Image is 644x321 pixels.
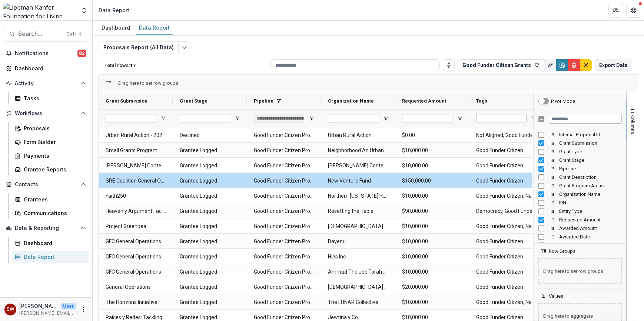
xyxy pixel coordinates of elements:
[476,98,487,104] span: Tags
[180,128,240,143] span: Declined
[24,195,83,203] div: Grantees
[254,264,315,280] span: Good Funder Citizen Process
[476,264,537,280] span: Good Funder Citizen
[3,47,89,59] button: Notifications82
[19,302,58,310] p: [PERSON_NAME]
[531,116,537,121] button: Open Filter Menu
[106,128,166,143] span: Urban Rural Action - 2025 - GFC Grantee Logged Form
[544,59,556,71] button: Rename
[254,188,315,204] span: Good Funder Citizen Process
[559,174,622,180] span: Grant Description
[328,295,389,310] span: The LUNAR Collective
[99,6,129,14] div: Data Report
[24,209,83,217] div: Communications
[12,237,89,249] a: Dashboard
[180,98,208,104] span: Grant Stage
[476,128,537,143] span: Not Aligned, Good Funder Citizen
[77,50,86,57] span: 82
[559,225,622,231] span: Awarded Amount
[534,164,626,173] div: Pipeline Column
[254,173,315,188] span: Good Funder Citizen Process
[180,234,240,249] span: Grantee Logged
[136,21,173,35] a: Data Report
[180,264,240,280] span: Grantee Logged
[106,219,166,234] span: Project Greenpea
[15,225,77,231] span: Data & Reporting
[254,249,315,264] span: Good Funder Citizen Process
[630,115,635,134] span: Columns
[79,305,88,314] button: More
[15,80,77,87] span: Activity
[79,3,89,18] button: Open entity switcher
[24,124,83,132] div: Proposals
[458,59,545,71] button: Good Funder Citizen Grants
[99,22,133,33] div: Dashboard
[328,280,389,295] span: [DEMOGRAPHIC_DATA] of Color Initiative
[106,143,166,158] span: Small Grants Program
[106,158,166,173] span: [PERSON_NAME] Contemporary Israeli Art Fund Inc - 2025 - GFC Grantee Logged Form
[402,128,463,143] span: $0.00
[328,264,389,280] span: Ammud The Joc Torah Academy Inc
[534,254,626,288] div: Row Groups
[254,204,315,219] span: Good Funder Citizen Process
[476,188,537,204] span: Good Funder Citizen, Nachshon
[3,3,76,18] img: Lippman Kanfer Foundation for Living Torah logo
[3,178,89,190] button: Open Contacts
[476,173,537,188] span: Good Funder Citizen
[476,280,537,295] span: Good Funder Citizen
[580,59,592,71] button: default
[559,140,622,146] span: Grant Submission
[559,217,622,223] span: Requested Amount
[254,143,315,158] span: Good Funder Citizen Process
[99,41,179,53] button: Proposals Report (All Data)
[328,234,389,249] span: Dayenu
[24,165,83,173] div: Grantee Reports
[476,143,537,158] span: Good Funder Citizen
[559,183,622,188] span: Grant Program Areas
[549,293,563,299] span: Values
[106,173,166,188] span: SRE Coalition General Operating
[328,173,389,188] span: New Venture Fund
[106,249,166,264] span: GFC General Operations
[254,158,315,173] span: Good Funder Citizen Process
[7,307,14,312] div: Samantha Carlin Willis
[15,50,77,57] span: Notifications
[24,94,83,102] div: Tasks
[559,149,622,154] span: Grant Type
[328,249,389,264] span: Hias Inc
[559,191,622,197] span: Organization Name
[402,114,452,123] input: Requested Amount Filter Input
[12,193,89,205] a: Grantees
[551,98,575,104] div: Pivot Mode
[328,219,389,234] span: [DEMOGRAPHIC_DATA] Climate Trust Inc
[254,295,315,310] span: Good Funder Citizen Process
[534,224,626,233] div: Awarded Amount Column
[534,173,626,181] div: Grant Description Column
[180,204,240,219] span: Grantee Logged
[402,234,463,249] span: $10,000.00
[99,21,133,35] a: Dashboard
[3,62,89,74] a: Dashboard
[180,219,240,234] span: Grantee Logged
[556,59,568,71] button: Save
[106,280,166,295] span: General Operations
[24,152,83,160] div: Payments
[402,98,446,104] span: Requested Amount
[106,204,166,219] span: Heavenly Argument Faciltator Training
[24,253,83,261] div: Data Report
[136,22,173,33] div: Data Report
[254,234,315,249] span: Good Funder Citizen Process
[254,219,315,234] span: Good Funder Citizen Process
[443,59,455,71] button: Toggle auto height
[15,110,77,117] span: Workflows
[3,107,89,119] button: Open Workflows
[12,251,89,263] a: Data Report
[402,264,463,280] span: $10,000.00
[328,188,389,204] span: Northern [US_STATE] Hebrew Congregation
[118,80,178,86] span: Drag here to set row groups
[106,295,166,310] span: The Horizons Initiative
[534,130,626,139] div: Internal Proposal Id Column
[254,98,273,104] span: Pipeline
[328,158,389,173] span: [PERSON_NAME] Contemporary Israeli Art Fund Inc
[538,258,622,284] span: Drag here to set row groups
